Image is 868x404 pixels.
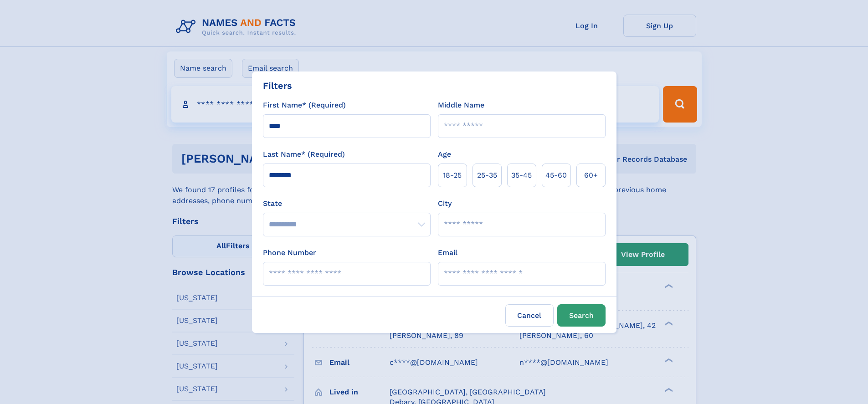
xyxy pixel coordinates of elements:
[438,198,452,209] label: City
[438,149,451,160] label: Age
[505,304,554,327] label: Cancel
[584,170,598,181] span: 60+
[263,79,292,92] div: Filters
[443,170,462,181] span: 18‑25
[263,149,345,160] label: Last Name* (Required)
[263,100,346,111] label: First Name* (Required)
[477,170,497,181] span: 25‑35
[511,170,532,181] span: 35‑45
[545,170,567,181] span: 45‑60
[263,198,431,209] label: State
[438,100,484,111] label: Middle Name
[263,247,316,258] label: Phone Number
[438,247,457,258] label: Email
[557,304,606,327] button: Search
